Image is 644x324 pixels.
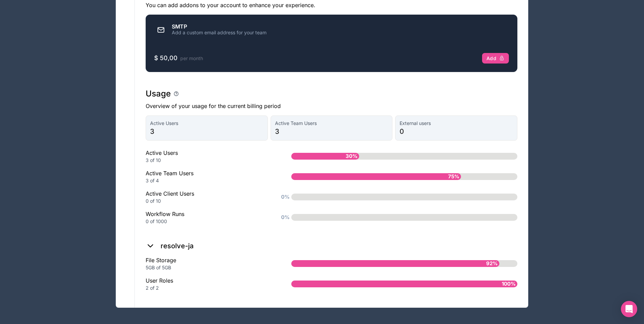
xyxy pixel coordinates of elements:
div: 5GB of 5GB [146,264,270,271]
span: 0% [279,212,291,223]
div: Workflow Runs [146,210,270,225]
p: You can add addons to your account to enhance your experience. [146,1,517,9]
span: 3 [150,127,263,136]
div: Open Intercom Messenger [621,301,637,317]
div: 2 of 2 [146,285,270,291]
h2: resolve-ja [161,241,194,251]
div: Add a custom email address for your team [172,29,266,36]
button: Add [482,53,509,64]
span: 30% [344,151,359,162]
div: 0 of 10 [146,198,270,204]
span: 75% [446,171,461,182]
div: 3 of 4 [146,177,270,184]
div: Active Team Users [146,169,270,184]
span: 100% [500,278,517,290]
div: Active Users [146,149,270,164]
span: 0% [279,192,291,203]
span: per month [180,55,203,61]
span: 92% [484,258,499,269]
div: Active Client Users [146,190,270,204]
div: 0 of 1000 [146,218,270,225]
div: 3 of 10 [146,157,270,164]
span: Active Team Users [275,120,388,127]
span: 3 [275,127,388,136]
span: Active Users [150,120,263,127]
span: 0 [400,127,513,136]
span: $ 50,00 [154,54,178,61]
p: Overview of your usage for the current billing period [146,102,517,110]
div: User Roles [146,276,270,291]
h1: Usage [146,88,171,99]
div: File Storage [146,256,270,271]
div: SMTP [172,24,266,29]
span: External users [400,120,513,127]
div: Add [486,55,504,61]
